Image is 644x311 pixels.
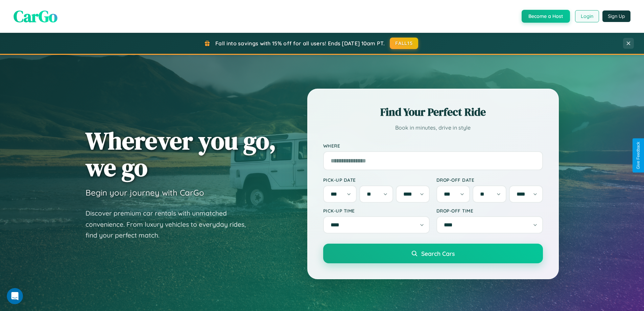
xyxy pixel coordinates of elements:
button: Become a Host [522,10,570,23]
h1: Wherever you go, we go [86,127,276,181]
label: Where [323,143,543,149]
p: Discover premium car rentals with unmatched convenience. From luxury vehicles to everyday rides, ... [86,208,255,241]
span: Fall into savings with 15% off for all users! Ends [DATE] 10am PT. [215,40,385,47]
button: FALL15 [390,38,418,49]
div: Give Feedback [636,142,641,169]
iframe: Intercom live chat [7,288,23,304]
span: CarGo [14,5,57,27]
label: Drop-off Time [436,208,543,214]
button: Login [575,10,599,22]
span: Search Cars [421,250,455,257]
p: Book in minutes, drive in style [323,123,543,133]
h2: Find Your Perfect Ride [323,105,543,119]
h3: Begin your journey with CarGo [86,187,204,198]
label: Pick-up Time [323,208,430,214]
label: Drop-off Date [436,177,543,183]
button: Sign Up [602,10,630,22]
button: Search Cars [323,244,543,263]
label: Pick-up Date [323,177,430,183]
